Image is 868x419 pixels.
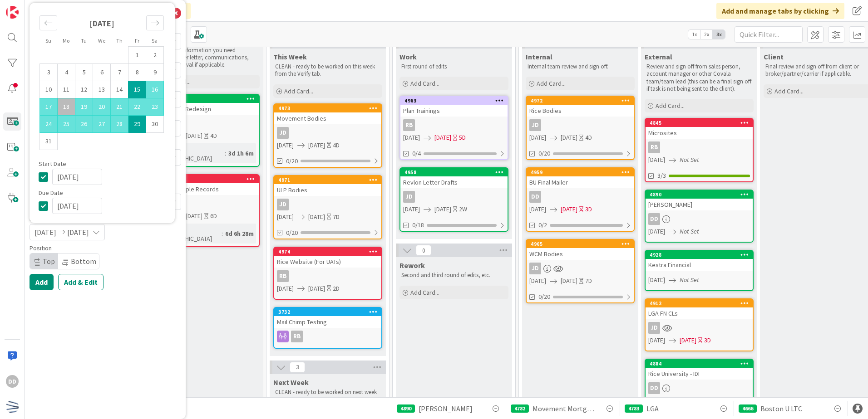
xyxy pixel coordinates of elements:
span: [DATE] [308,141,325,150]
span: 0/20 [286,228,298,238]
a: 4958Revlon Letter DraftsJD[DATE][DATE]2W0/18 [399,167,508,232]
div: JD [274,199,381,210]
span: [DATE] [648,396,665,405]
div: 3732Mail Chimp Testing [274,308,381,328]
div: DD [646,213,753,225]
td: Choose Monday, 08/11/2025 12:00 PM as your check-in date. It’s available. [58,81,75,98]
div: 3732 [274,308,381,316]
i: Not Set [680,227,699,235]
div: RB [291,331,303,342]
a: 4884Rice University - IDIDD[DATE][DATE]2W [645,359,754,412]
div: JD [277,199,289,210]
div: 4D [210,131,217,141]
span: [DATE] [277,212,294,222]
div: 4978News Corp Redesign [152,95,259,115]
div: DD [527,191,634,203]
span: Position [30,245,52,251]
div: 7D [333,212,340,222]
p: CLEANING - Tasks that need to be analyzed and completed soon. Please be sure you have all the inf... [153,32,258,68]
span: 0/20 [538,292,550,302]
div: JD [646,322,753,334]
a: 4912LGA FN CLsJD[DATE][DATE]3D [645,298,754,351]
span: Due Date [39,190,63,196]
div: JPMC - Sample Records [152,183,259,195]
div: 4929 [156,176,259,182]
div: JD [274,127,381,139]
input: MM/DD/YYYY [52,198,102,214]
span: [DATE] [680,336,696,345]
div: 4965WCM Bodies [527,240,634,260]
small: We [98,37,105,44]
a: 4890[PERSON_NAME]DD[DATE]Not Set [645,190,754,243]
span: [PERSON_NAME] [419,403,473,414]
div: 4912LGA FN CLs [646,299,753,319]
span: Rework [399,261,425,270]
td: Choose Saturday, 08/30/2025 12:00 PM as your check-in date. It’s available. [146,116,164,133]
div: DD [648,213,660,225]
span: [DATE] [186,131,202,141]
div: 4965 [527,240,634,248]
img: Visit kanbanzone.com [6,6,19,19]
div: DD [6,375,19,388]
div: Rice University - IDI [646,368,753,380]
div: Mail Chimp Testing [274,316,381,328]
span: [DATE] [277,284,294,293]
strong: [DATE] [89,18,114,29]
td: Choose Tuesday, 08/05/2025 12:00 PM as your check-in date. It’s available. [75,64,93,81]
td: Choose Monday, 08/04/2025 12:00 PM as your check-in date. It’s available. [58,64,75,81]
div: 4972Rice Bodies [527,97,634,117]
div: 4959 [531,169,634,175]
span: Top [43,257,55,266]
div: RB [277,270,289,282]
span: Add Card... [774,87,804,95]
span: [DATE] [186,211,202,221]
div: DD [648,382,660,394]
small: Su [45,37,51,44]
div: RB [646,141,753,153]
div: ULP Bodies [274,184,381,196]
div: Microsites [646,127,753,139]
div: 4963Plan Trainings [400,97,508,117]
span: [DATE] [434,133,451,142]
div: RB [403,119,415,131]
span: [DATE] [434,205,451,214]
div: 4884Rice University - IDI [646,360,753,380]
span: Add Card... [410,79,439,88]
div: 2W [459,205,467,214]
span: 3x [713,30,725,39]
div: 2D [333,284,340,293]
div: JD [529,119,541,131]
small: Tu [81,37,87,44]
a: 4971ULP BodiesJD[DATE][DATE]7D0/20 [273,175,382,239]
span: 0 [416,245,431,256]
a: 4965WCM BodiesJD[DATE][DATE]7D0/20 [526,239,635,303]
td: Selected. Saturday, 08/23/2025 12:00 PM [146,98,164,116]
td: Selected. Wednesday, 08/20/2025 12:00 PM [93,98,111,116]
div: 4890 [650,191,753,198]
span: [DATE] [277,141,294,150]
a: 4974Rice Website (For UATs)RB[DATE][DATE]2D [273,247,382,300]
div: 4963 [404,97,508,104]
a: 4972Rice BodiesJD[DATE][DATE]4D0/20 [526,96,635,160]
div: JD [527,263,634,274]
div: 4912 [650,300,753,307]
div: 4783 [625,404,643,413]
div: JD [400,191,508,203]
span: [DATE] [561,133,577,142]
td: Choose Wednesday, 08/13/2025 12:00 PM as your check-in date. It’s available. [93,81,111,98]
div: 4971 [278,177,381,183]
a: 3732Mail Chimp TestingRB [273,307,382,349]
div: RB [152,117,259,129]
div: Movement Bodies [274,112,381,124]
small: Fr [135,37,139,44]
span: Boston U LTC [760,403,802,414]
td: Selected. Saturday, 08/16/2025 12:00 PM [146,81,164,98]
td: Selected. Friday, 08/22/2025 12:00 PM [128,98,146,116]
small: Mo [63,37,69,44]
span: [DATE] [403,133,420,142]
div: Time in [GEOGRAPHIC_DATA] [154,143,225,163]
div: DD [646,382,753,394]
span: External [645,52,672,61]
img: avatar [6,400,19,413]
span: 0/20 [286,156,298,166]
